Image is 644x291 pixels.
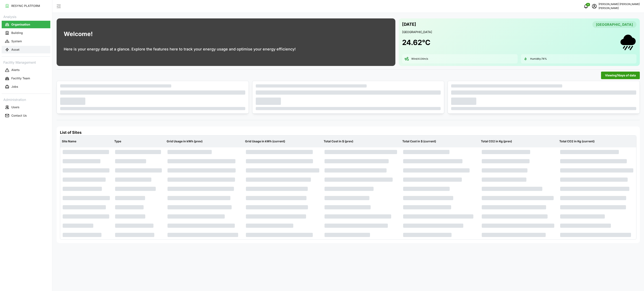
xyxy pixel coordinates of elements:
[61,136,112,147] p: Site Name
[2,83,50,91] button: Jobs
[2,13,50,19] p: Analysis
[11,4,40,8] p: RESYNC PLATFORM
[2,45,50,54] a: Asset
[2,29,50,37] button: Building
[2,59,50,65] p: Facility Management
[166,136,243,147] p: Grid Usage in kWh (prev)
[596,21,633,28] span: [GEOGRAPHIC_DATA]
[2,2,50,10] a: RESYNC PLATFORM
[411,57,428,61] p: Wind: 4.04 m/s
[2,46,50,53] button: Asset
[323,136,400,147] p: Total Cost in $ (prev)
[530,57,547,61] p: Humidity: 74 %
[402,38,430,47] h1: 24.62 °C
[402,30,636,34] p: [GEOGRAPHIC_DATA]
[2,75,50,82] button: Facility Team
[2,21,50,28] button: Organisation
[11,31,23,35] p: Building
[2,66,50,74] a: Alerts
[60,130,636,135] h4: List of Sites
[2,96,50,102] p: Administration
[601,72,640,79] button: Viewing7days of data
[2,111,50,120] a: Contact Us
[11,76,30,80] p: Facility Team
[11,48,19,52] p: Asset
[2,66,50,74] button: Alerts
[599,6,640,10] p: [PERSON_NAME]
[11,105,19,109] p: Users
[11,39,22,43] p: System
[64,46,296,52] p: Here is your energy data at a glance. Explore the features here to track your energy usage and op...
[11,68,20,72] p: Alerts
[113,136,164,147] p: Type
[2,83,50,91] a: Jobs
[2,74,50,83] a: Facility Team
[480,136,557,147] p: Total CO2 in Kg (prev)
[2,103,50,111] a: Users
[605,72,636,79] span: Viewing 7 days of data
[11,22,30,27] p: Organisation
[64,30,93,39] h1: Welcome!
[2,103,50,111] button: Users
[401,136,478,147] p: Total Cost in $ (current)
[582,2,590,10] button: notifications
[244,136,321,147] p: Grid Usage in kWh (current)
[2,2,50,10] button: RESYNC PLATFORM
[2,37,50,45] a: System
[2,20,50,29] a: Organisation
[11,85,18,89] p: Jobs
[2,37,50,45] button: System
[590,2,599,10] button: schedule
[558,136,635,147] p: Total CO2 in Kg (current)
[599,2,640,6] p: [PERSON_NAME] [PERSON_NAME]
[2,29,50,37] a: Building
[2,112,50,119] button: Contact Us
[402,21,416,28] p: [DATE]
[587,3,589,6] span: 0
[11,113,27,118] p: Contact Us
